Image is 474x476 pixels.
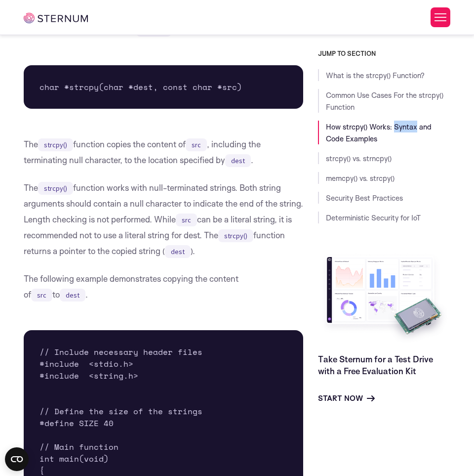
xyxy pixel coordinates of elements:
[5,447,29,471] button: Open CMP widget
[31,289,52,302] code: src
[318,354,433,376] a: Take Sternum for a Test Drive with a Free Evaluation Kit
[318,251,450,346] img: Take Sternum for a Test Drive with a Free Evaluation Kit
[38,182,73,195] code: strcpy()
[24,271,303,303] p: The following example demonstrates copying the content of to .
[24,65,303,109] pre: char *strcpy(char *dest, const char *src)
[326,90,443,112] a: Common Use Cases For the strcpy() Function
[326,154,392,163] a: strcpy() vs. strncpy()
[326,173,395,183] a: memcpy() vs. strcpy()
[225,154,251,167] code: dest
[24,13,88,24] img: sternum iot
[318,392,375,404] a: Start Now
[218,229,253,242] code: strcpy()
[24,136,303,168] p: The function copies the content of , including the terminating null character, to the location sp...
[136,24,171,37] code: strcpy()
[431,7,450,27] button: Toggle Menu
[326,193,403,203] a: Security Best Practices
[176,214,197,226] code: src
[326,71,425,80] a: What is the strcpy() Function?
[326,122,432,143] a: How strcpy() Works: Syntax and Code Examples
[38,138,73,151] code: strcpy()
[318,49,450,57] h3: JUMP TO SECTION
[165,245,191,258] code: dest
[326,213,421,222] a: Deterministic Security for IoT
[24,180,303,259] p: The function works with null-terminated strings. Both string arguments should contain a null char...
[186,138,207,151] code: src
[60,289,85,302] code: dest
